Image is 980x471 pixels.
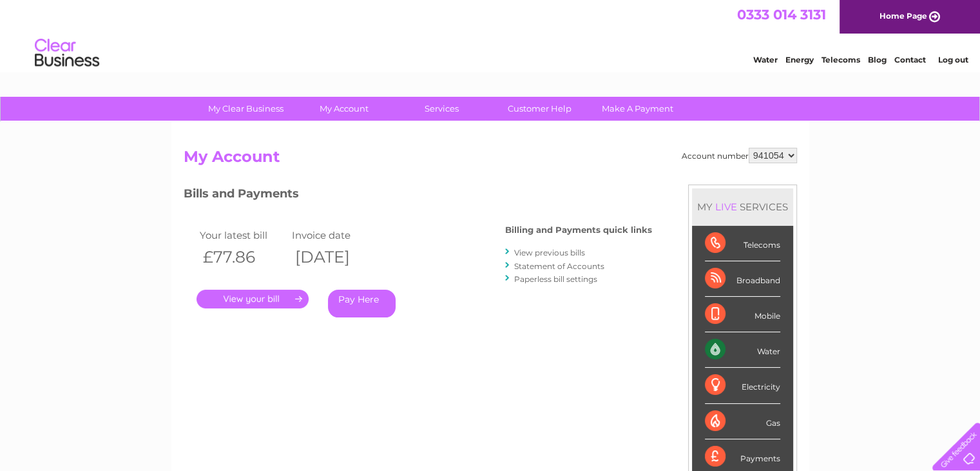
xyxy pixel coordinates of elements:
[682,148,797,163] div: Account number
[486,97,593,121] a: Customer Help
[389,97,495,121] a: Services
[289,244,381,270] th: [DATE]
[705,332,780,368] div: Water
[197,226,289,244] td: Your latest bill
[193,97,299,121] a: My Clear Business
[184,148,797,172] h2: My Account
[785,55,814,65] a: Energy
[197,244,289,270] th: £77.86
[584,97,691,121] a: Make A Payment
[514,248,585,257] a: View previous bills
[705,226,780,261] div: Telecoms
[753,55,778,65] a: Water
[868,55,887,65] a: Blog
[705,297,780,332] div: Mobile
[692,188,793,225] div: MY SERVICES
[705,261,780,297] div: Broadband
[184,185,652,207] h3: Bills and Payments
[514,261,604,271] a: Statement of Accounts
[505,225,652,235] h4: Billing and Payments quick links
[291,97,397,121] a: My Account
[705,404,780,439] div: Gas
[821,55,860,65] a: Telecoms
[737,6,826,23] a: 0333 014 3131
[937,55,968,65] a: Log out
[894,55,926,65] a: Contact
[197,290,309,308] a: .
[514,274,597,284] a: Paperless bill settings
[713,201,740,213] div: LIVE
[34,34,100,73] img: logo.png
[328,290,396,317] a: Pay Here
[186,7,795,63] div: Clear Business is a trading name of Verastar Limited (registered in [GEOGRAPHIC_DATA] No. 3667643...
[289,226,381,244] td: Invoice date
[705,368,780,403] div: Electricity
